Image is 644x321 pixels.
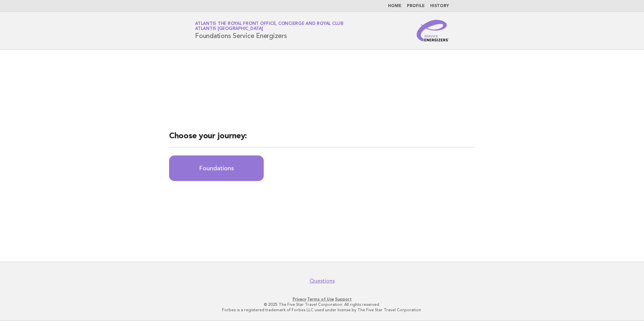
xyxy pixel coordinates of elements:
a: Home [388,4,401,8]
a: Privacy [293,297,306,301]
a: Profile [407,4,425,8]
a: Questions [310,278,335,284]
img: Service Energizers [417,20,449,41]
a: History [430,4,449,8]
p: Forbes is a registered trademark of Forbes LLC used under license by The Five Star Travel Corpora... [116,307,528,313]
p: © 2025 The Five Star Travel Corporation. All rights reserved. [116,302,528,307]
p: · · [116,296,528,302]
a: Atlantis The Royal Front Office, Concierge and Royal ClubAtlantis [GEOGRAPHIC_DATA] [195,22,344,31]
a: Foundations [169,155,264,181]
a: Support [335,297,352,301]
a: Terms of Use [307,297,334,301]
h1: Foundations Service Energizers [195,22,344,39]
h2: Choose your journey: [169,131,475,147]
span: Atlantis [GEOGRAPHIC_DATA] [195,27,263,31]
